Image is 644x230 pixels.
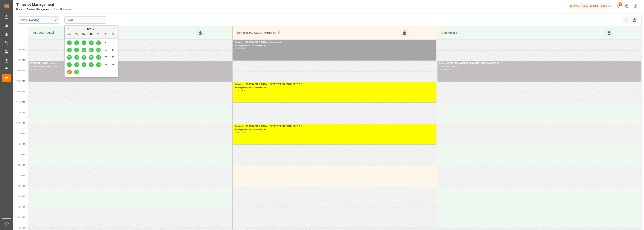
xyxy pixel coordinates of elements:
div: Choose Sunday, September 14th, 2025 [111,48,116,52]
span: 17 [83,56,85,59]
span: 10 [83,49,85,51]
div: Choose Friday, September 5th, 2025 [96,40,101,45]
span: 1 [69,41,70,44]
span: 1 [619,2,622,6]
button: Next Month [114,28,116,30]
div: Choose Tuesday, September 2nd, 2025 [74,40,79,45]
div: Choose Monday, September 8th, 2025 [67,48,72,52]
div: Other - [PERSON_NAME][GEOGRAPHIC_DATA] 45758195 [439,62,639,65]
div: Choose Tuesday, September 23rd, 2025 [74,62,79,67]
div: Mo [67,32,72,37]
span: 10:00 AM [16,80,25,82]
span: 11:00 AM [16,101,25,103]
span: 28 [112,63,114,66]
span: 5 [98,41,99,44]
button: Melitta Europa GmbH & Co. KG [569,2,614,10]
div: 10:00 [36,68,42,70]
div: Choose Saturday, September 6th, 2025 [104,40,108,45]
span: 3:00 PM [18,185,25,187]
div: Choose Saturday, September 20th, 2025 [104,55,108,60]
span: 23 [75,63,78,66]
div: Su [111,32,116,37]
span: 7 [113,41,114,44]
span: 1:30 PM [18,153,25,156]
div: Choose Thursday, September 18th, 2025 [89,55,94,60]
div: Choose Tuesday, September 9th, 2025 [74,48,79,52]
div: Delivery#:400053245 - Plate#: [30,65,230,68]
div: Choose Friday, September 26th, 2025 [96,62,101,67]
span: 29 [68,71,70,73]
span: 3 [83,41,85,44]
span: 14 [112,49,114,51]
button: open menu [52,17,58,23]
div: We [82,32,86,37]
div: Choose Friday, September 12th, 2025 [96,48,101,52]
span: 10:30 AM [16,91,25,93]
div: 09:00 [439,68,444,70]
div: Delivery#:489445 - Plate#:489445 [235,128,435,131]
div: month 2025-09 [66,39,117,76]
button: show 1 new notifications [614,2,623,10]
div: Delivery#:489842 - Plate#:489842 [235,44,435,48]
div: - [36,68,36,70]
div: Choose Tuesday, September 16th, 2025 [74,55,79,60]
span: 24 [83,63,85,66]
div: Cofresco [GEOGRAPHIC_DATA] - EVEREST LOGISTICS SP. Z O.O. [235,83,435,86]
span: 30 [75,71,78,73]
span: 8 [69,49,70,51]
span: 22 [68,63,70,66]
div: Cofresco [GEOGRAPHIC_DATA] - Mielczarek [235,41,435,44]
div: Melitta Europa GmbH & Co. KG [569,3,613,9]
div: 09:00 [241,47,246,49]
div: Choose Wednesday, September 10th, 2025 [82,48,86,52]
span: 2 [76,41,77,44]
div: Choose Wednesday, September 17th, 2025 [82,55,86,60]
div: Choose Monday, September 15th, 2025 [67,55,72,60]
input: Type to search/select [18,16,59,24]
div: Timeslot Management [16,2,71,7]
span: 11:30 AM [16,112,25,114]
div: Delivery#:x - Plate#: [439,65,639,68]
div: Cofresco [GEOGRAPHIC_DATA] - EVEREST LOGISTICS SP. Z O.O. [235,124,435,128]
span: 2:00 PM [18,164,25,166]
div: 11:00 [241,89,246,91]
div: Choose Monday, September 1st, 2025 [67,40,72,45]
div: Choose Wednesday, September 3rd, 2025 [82,40,86,45]
span: 4 [91,41,92,44]
div: Choose Tuesday, September 30th, 2025 [74,70,79,74]
span: 12:30 PM [16,132,25,135]
button: Help Center [623,2,631,10]
div: Choose Sunday, September 28th, 2025 [111,62,116,67]
span: 15 [68,56,70,59]
div: - [240,131,241,133]
span: 27 [104,63,107,66]
span: 20 [104,56,107,59]
div: Choose Sunday, September 21st, 2025 [111,55,116,60]
div: - [444,68,445,70]
span: 9:00 AM [18,59,25,61]
span: 4:00 PM [18,206,25,208]
div: Sa [104,32,108,37]
span: 9 [76,49,77,51]
span: 12:00 PM [16,122,25,124]
span: 9:30 AM [18,70,25,72]
div: Choose Thursday, September 4th, 2025 [89,40,94,45]
div: 12:00 [235,131,240,133]
span: 3:30 PM [18,195,25,197]
div: Choose Thursday, September 11th, 2025 [89,48,94,52]
span: 5:00 PM [18,227,25,229]
div: Th [89,32,94,37]
div: 09:00 [30,68,36,70]
span: 12 [97,49,100,51]
div: [PERSON_NAME] [31,29,196,36]
span: 11 [90,49,92,51]
div: Choose Monday, September 22nd, 2025 [67,62,72,67]
div: Tu [74,32,79,37]
div: Choose Sunday, September 7th, 2025 [111,40,116,45]
div: Choose Saturday, September 13th, 2025 [104,48,108,52]
div: 13:00 [241,131,246,133]
button: Previous Month [66,28,69,30]
input: DD-MM-YYYY [64,16,106,24]
span: 4:30 PM [18,216,25,218]
div: 10:00 [235,89,240,91]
